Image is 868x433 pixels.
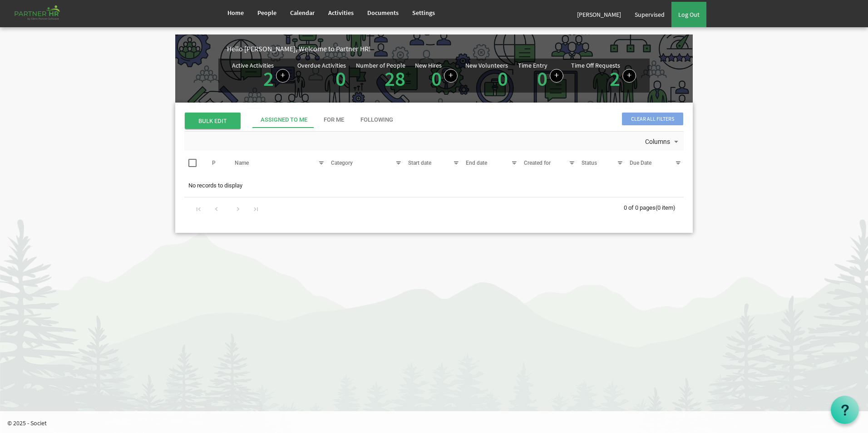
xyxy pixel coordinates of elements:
td: No records to display [184,177,684,194]
div: 0 of 0 pages (0 item) [624,197,684,216]
span: Due Date [630,160,651,166]
a: Log hours [550,69,563,83]
div: Time Off Requests [571,62,620,69]
a: 0 [537,66,547,91]
div: Overdue Activities [297,62,346,69]
p: © 2025 - Societ [7,418,868,428]
span: Settings [412,9,435,17]
span: BULK EDIT [185,113,241,129]
a: Supervised [628,2,671,27]
a: 0 [335,66,346,91]
div: Total number of active people in Partner HR [356,62,408,89]
span: Documents [367,9,399,17]
div: New Volunteers [465,62,508,69]
button: Columns [643,136,682,148]
a: Create a new Activity [276,69,290,83]
div: Hello [PERSON_NAME], Welcome to Partner HR! [227,44,693,54]
span: P [212,160,216,166]
div: Number of People [356,62,405,69]
span: Created for [524,160,551,166]
a: 2 [610,66,620,91]
a: Create a new time off request [622,69,636,83]
div: People hired in the last 7 days [415,62,458,89]
div: Go to previous page [210,202,222,215]
span: Start date [408,160,431,166]
span: Activities [328,9,354,17]
div: Active Activities [232,62,274,69]
a: 2 [263,66,274,91]
a: 0 [498,66,508,91]
a: 28 [385,66,405,91]
div: Activities assigned to you for which the Due Date is passed [297,62,348,89]
div: Volunteer hired in the last 7 days [465,62,510,89]
span: Home [227,9,244,17]
span: Status [582,160,597,166]
div: Number of active Activities in Partner HR [232,62,290,89]
span: End date [466,160,487,166]
div: tab-header [252,112,752,128]
div: Number of active time off requests [571,62,636,89]
span: People [257,9,276,17]
div: Go to last page [250,202,262,215]
span: Clear all filters [622,113,683,125]
div: New Hires [415,62,442,69]
span: Category [331,160,353,166]
div: Following [360,116,393,124]
span: 0 of 0 pages [624,204,656,211]
div: Columns [643,132,682,151]
div: Time Entry [518,62,547,69]
span: Calendar [290,9,315,17]
div: Go to first page [192,202,205,215]
div: Number of Time Entries [518,62,563,89]
a: Log Out [671,2,706,27]
a: [PERSON_NAME] [570,2,628,27]
div: Assigned To Me [261,116,307,124]
span: Name [235,160,249,166]
div: For Me [324,116,344,124]
span: (0 item) [656,204,676,211]
a: 0 [431,66,442,91]
div: Go to next page [232,202,244,215]
a: Add new person to Partner HR [444,69,458,83]
span: Supervised [635,10,665,19]
span: Columns [644,136,671,148]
